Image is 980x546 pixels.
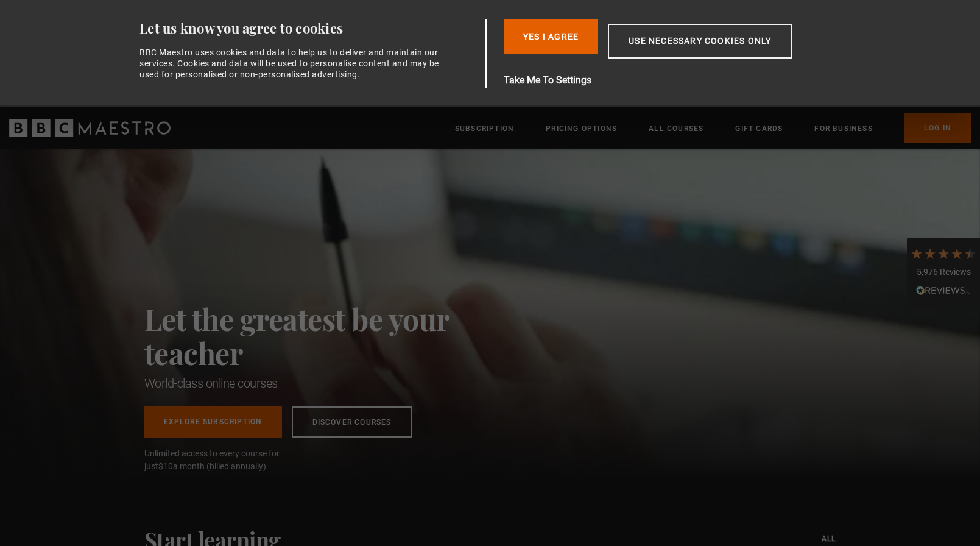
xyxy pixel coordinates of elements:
[455,113,971,143] nav: Primary
[814,122,872,135] a: For business
[907,238,980,308] div: 5,976 ReviewsRead All Reviews
[292,406,412,438] a: Discover Courses
[504,73,850,88] button: Take Me To Settings
[735,122,783,135] a: Gift Cards
[904,113,971,143] a: Log In
[910,266,977,278] div: 5,976 Reviews
[144,447,309,473] span: Unlimited access to every course for just a month (billed annually)
[910,285,977,299] div: Read All Reviews
[9,119,171,137] svg: BBC Maestro
[139,47,446,80] div: BBC Maestro uses cookies and data to help us to deliver and maintain our services. Cookies and da...
[910,247,977,260] div: 4.7 Stars
[649,122,703,135] a: All Courses
[546,122,617,135] a: Pricing Options
[504,19,598,54] button: Yes I Agree
[144,375,504,392] h1: World-class online courses
[144,406,282,438] a: Explore Subscription
[158,461,173,471] span: $10
[455,122,514,135] a: Subscription
[608,24,792,58] button: Use necessary cookies only
[916,286,971,294] img: REVIEWS.io
[139,19,481,37] div: Let us know you agree to cookies
[144,302,504,370] h2: Let the greatest be your teacher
